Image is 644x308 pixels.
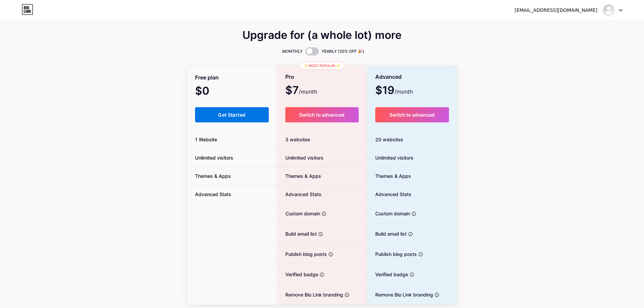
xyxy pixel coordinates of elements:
span: Switch to advanced [299,112,344,118]
span: $19 [375,86,413,96]
button: Switch to advanced [375,107,449,122]
img: momongo444 [602,4,615,17]
span: Publish blog posts [277,251,327,258]
span: Build email list [277,230,317,237]
span: Pro [285,71,294,83]
span: Advanced Stats [367,191,411,198]
span: $7 [285,86,317,96]
span: Themes & Apps [367,172,411,180]
div: 20 websites [367,131,457,149]
span: Verified badge [367,271,408,278]
span: Advanced Stats [277,191,321,198]
span: Themes & Apps [277,172,321,180]
span: Get Started [218,112,245,118]
span: Advanced [375,71,402,83]
span: Verified badge [277,271,318,278]
span: Custom domain [277,210,320,217]
span: Publish blog posts [367,251,417,258]
span: YEARLY (20% OFF 🎉) [321,48,364,55]
span: 1 Website [187,136,225,143]
span: Upgrade for (a whole lot) more [242,31,402,39]
span: Custom domain [367,210,410,217]
span: Unlimited visitors [367,154,413,161]
span: Themes & Apps [187,172,239,180]
span: Unlimited visitors [187,154,241,161]
div: 3 websites [277,131,367,149]
div: ✨ Most popular ✨ [300,62,344,70]
span: Build email list [367,230,407,237]
span: /month [395,88,413,96]
span: MONTHLY [282,48,303,55]
span: Remove Bio Link branding [277,291,343,298]
span: Unlimited visitors [277,154,324,161]
span: Free plan [195,72,219,84]
div: [EMAIL_ADDRESS][DOMAIN_NAME] [515,7,597,14]
span: Remove Bio Link branding [367,291,433,298]
span: Switch to advanced [389,112,435,118]
span: Advanced Stats [187,191,239,198]
button: Get Started [195,107,269,122]
span: /month [299,88,317,96]
button: Switch to advanced [285,107,359,122]
span: $0 [195,87,228,96]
